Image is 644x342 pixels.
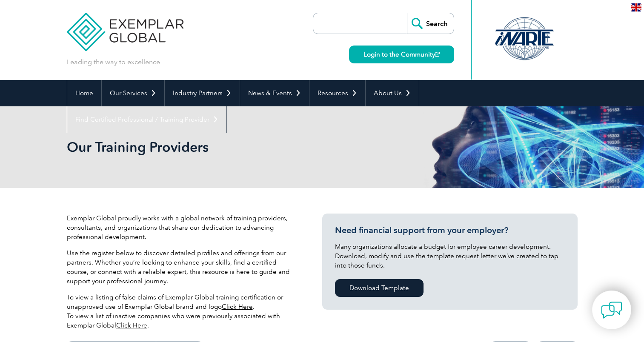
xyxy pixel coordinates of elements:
img: contact-chat.png [601,299,622,321]
h3: Need financial support from your employer? [335,225,565,236]
img: open_square.png [435,52,440,57]
input: Search [407,13,454,34]
h2: Our Training Providers [67,140,424,154]
p: Many organizations allocate a budget for employee career development. Download, modify and use th... [335,242,565,270]
a: About Us [366,80,419,106]
a: Resources [309,80,365,106]
p: Use the register below to discover detailed profiles and offerings from our partners. Whether you... [67,248,297,286]
img: en [631,3,641,11]
a: Home [67,80,101,106]
p: To view a listing of false claims of Exemplar Global training certification or unapproved use of ... [67,293,297,330]
a: News & Events [240,80,309,106]
a: Click Here [222,303,253,311]
a: Find Certified Professional / Training Provider [67,106,226,133]
a: Industry Partners [165,80,240,106]
p: Exemplar Global proudly works with a global network of training providers, consultants, and organ... [67,214,297,242]
a: Download Template [335,279,424,297]
p: Leading the way to excellence [67,57,160,67]
a: Login to the Community [349,46,454,63]
a: Our Services [102,80,164,106]
a: Click Here [116,322,147,329]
